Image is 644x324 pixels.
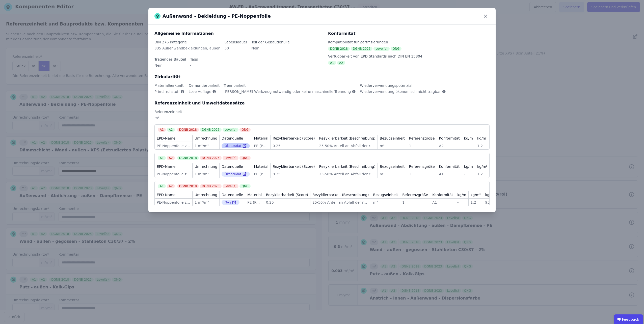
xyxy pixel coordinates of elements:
[273,172,315,177] div: 0.25
[195,136,217,141] div: Umrechnung
[154,46,220,55] div: 335 Außenwandbekleidungen, außen
[167,156,175,160] div: A2
[432,200,453,205] div: A1
[189,83,220,88] div: Demontierbarkeit
[266,200,308,205] div: 0.25
[328,61,336,65] div: A1
[195,200,217,205] div: 1 m²/m²
[477,172,488,177] div: 1.2
[439,136,460,141] div: Konformität
[409,172,435,177] div: 1
[222,200,239,205] div: Qng
[464,143,473,148] div: -
[485,200,495,205] div: 950
[154,83,184,88] div: Materialherkunft
[154,89,179,94] span: Primärrohstoff
[224,40,247,45] div: Lebensdauer
[222,192,243,197] div: Datenquelle
[439,164,460,169] div: Konformität
[177,128,199,132] div: DGNB 2018
[432,192,453,197] div: Konformität
[222,143,250,148] div: Ökobaudat
[471,192,481,197] div: kg/m²
[247,200,262,205] div: PE (Polyethylen)
[158,128,166,132] div: A1
[254,172,269,177] div: PE (Polyethylen)
[195,143,217,148] div: 1 m²/m²
[222,164,243,169] div: Datenquelle
[312,200,369,205] div: 25-50% Anteil an Abfall der recycled wird
[177,184,199,188] div: DGNB 2018
[239,128,251,132] div: QNG
[464,164,473,169] div: kg/m
[457,192,466,197] div: kg/m
[154,100,490,106] div: Referenzeinheit und Umweltdatensätze
[319,172,375,177] div: 25-50% Anteil an Abfall der recycled wird
[154,40,220,45] div: DIN 276 Kategorie
[360,89,441,94] span: Wiederverwendung ökonomisch nicht tragbar
[328,47,350,51] div: DGNB 2018
[157,200,190,205] div: PE-Noppenfolie zur Abdichtung (Dicke 1,25 mm)
[195,192,217,197] div: Umrechnung
[380,164,405,169] div: Bezugseinheit
[254,164,269,169] div: Material
[157,192,175,197] div: EPD-Name
[200,128,222,132] div: DGNB 2023
[328,54,490,59] div: Verfügbarkeit von EPD Standards nach DIN EN 15804
[222,172,250,177] div: Ökobaudat
[254,136,269,141] div: Material
[402,192,428,197] div: Referenzgröße
[157,143,190,148] div: PE-Noppenfolie zur Abdichtung
[154,115,490,124] div: m²
[154,13,271,20] div: Außenwand - Bekleidung - PE-Noppenfolie
[457,200,466,205] div: -
[485,192,495,197] div: kg/m³
[319,143,375,148] div: 25-50% Anteil an Abfall der recycled wird
[391,47,402,51] div: QNG
[154,74,490,80] div: Zirkularität
[251,40,290,45] div: Teil der Gebäudehülle
[239,184,251,188] div: QNG
[273,164,315,169] div: Rezyklierbarkeit (Score)
[273,136,315,141] div: Rezyklierbarkeit (Score)
[380,136,405,141] div: Bezugseinheit
[157,136,175,141] div: EPD-Name
[154,31,322,37] div: Allgemeine Informationen
[464,136,473,141] div: kg/m
[251,46,290,55] div: Nein
[328,40,490,45] div: Kompatibilität für Zertifizierungen
[464,172,473,177] div: -
[190,63,198,72] div: -
[157,172,190,177] div: PE-Noppenfolie zur Abdichtung (Dicke 0,00125 m)
[224,89,351,94] span: [PERSON_NAME] Werkzeug notwendig oder keine maschinelle Trennung
[223,128,238,132] div: Level(s)
[477,164,488,169] div: kg/m²
[402,200,428,205] div: 1
[380,172,405,177] div: m²
[266,192,308,197] div: Rezyklierbarkeit (Score)
[167,184,175,188] div: A2
[222,136,243,141] div: Datenquelle
[409,143,435,148] div: 1
[373,200,398,205] div: m²
[409,164,435,169] div: Referenzgröße
[360,83,446,88] div: Wiederverwendungspotenzial
[158,184,166,188] div: A1
[200,156,222,160] div: DGNB 2023
[190,57,198,62] div: Tags
[177,156,199,160] div: DGNB 2018
[223,156,238,160] div: Level(s)
[167,128,175,132] div: A2
[157,164,175,169] div: EPD-Name
[380,143,405,148] div: m²
[200,184,222,188] div: DGNB 2023
[239,156,251,160] div: QNG
[154,109,490,114] div: Referenzeinheit
[154,63,186,72] div: Nein
[477,136,488,141] div: kg/m²
[373,192,398,197] div: Bezugseinheit
[319,136,375,141] div: Rezyklierbarkeit (Beschreibung)
[351,47,372,51] div: DGNB 2023
[319,164,375,169] div: Rezyklierbarkeit (Beschreibung)
[409,136,435,141] div: Referenzgröße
